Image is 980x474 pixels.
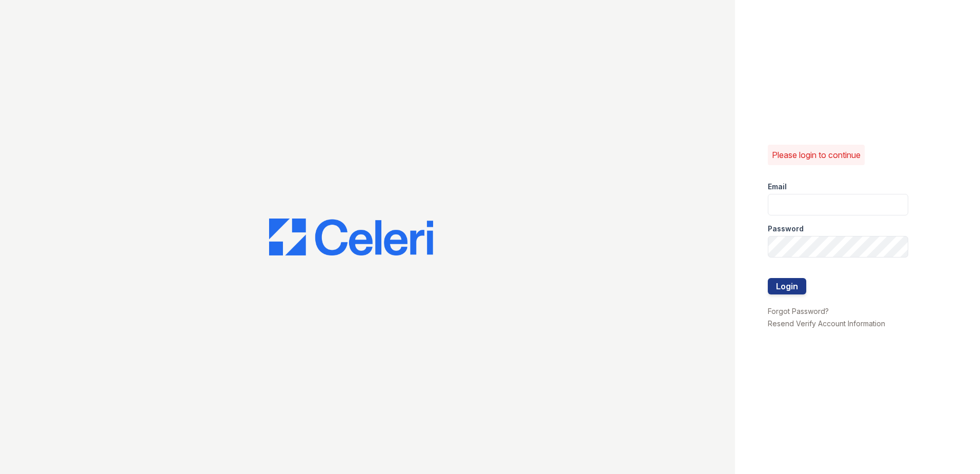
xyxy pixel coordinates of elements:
button: Login [768,278,806,294]
label: Password [768,224,804,234]
p: Please login to continue [772,149,861,161]
a: Resend Verify Account Information [768,319,885,328]
img: CE_Logo_Blue-a8612792a0a2168367f1c8372b55b34899dd931a85d93a1a3d3e32e68fde9ad4.png [269,219,433,255]
label: Email [768,182,787,192]
a: Forgot Password? [768,307,829,315]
